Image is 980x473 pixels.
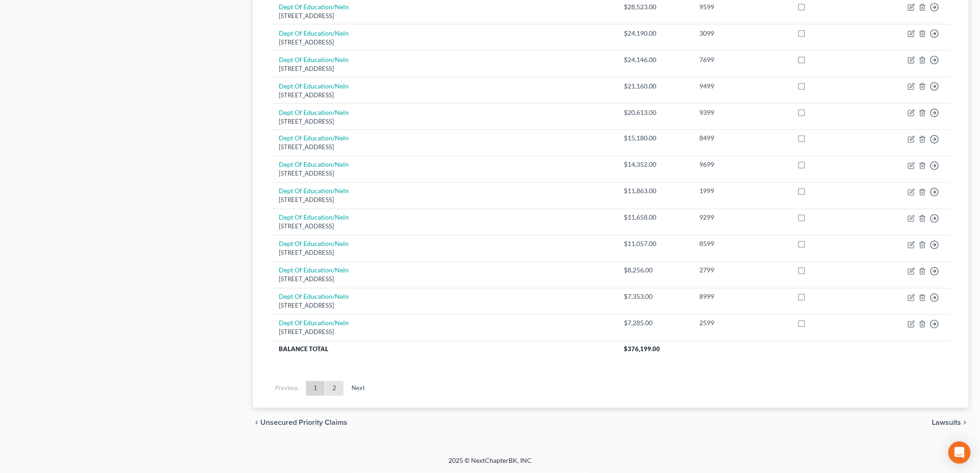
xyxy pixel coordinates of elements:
[700,55,783,64] div: 7699
[279,222,609,231] div: [STREET_ADDRESS]
[624,266,685,275] div: $8,256.00
[279,56,349,63] a: Dept Of Education/Neln
[700,134,783,143] div: 8499
[624,82,685,91] div: $21,160.00
[624,108,685,117] div: $20,613.00
[279,214,349,221] a: Dept Of Education/Neln
[271,341,617,358] th: Balance Total
[624,2,685,12] div: $28,523.00
[700,29,783,38] div: 3099
[624,55,685,64] div: $24,146.00
[932,419,969,427] button: Lawsuits chevron_right
[700,292,783,302] div: 8999
[700,266,783,275] div: 2799
[279,319,349,327] a: Dept Of Education/Neln
[279,91,609,100] div: [STREET_ADDRESS]
[344,381,372,396] a: Next
[279,266,349,274] a: Dept Of Education/Neln
[306,381,325,396] a: 1
[279,3,349,11] a: Dept Of Education/Neln
[279,293,349,301] a: Dept Of Education/Neln
[279,117,609,126] div: [STREET_ADDRESS]
[624,134,685,143] div: $15,180.00
[700,160,783,170] div: 9699
[624,213,685,222] div: $11,658.00
[279,196,609,205] div: [STREET_ADDRESS]
[949,441,971,464] div: Open Intercom Messenger
[700,213,783,222] div: 9299
[700,108,783,117] div: 9399
[279,134,349,142] a: Dept Of Education/Neln
[624,240,685,249] div: $11,057.00
[279,108,349,116] a: Dept Of Education/Neln
[279,302,609,310] div: [STREET_ADDRESS]
[932,419,961,427] span: Lawsuits
[279,240,349,248] a: Dept Of Education/Neln
[961,419,969,427] i: chevron_right
[260,419,347,427] span: Unsecured Priority Claims
[624,292,685,302] div: $7,353.00
[700,82,783,91] div: 9499
[253,419,347,427] button: chevron_left Unsecured Priority Claims
[279,29,349,37] a: Dept Of Education/Neln
[279,187,349,195] a: Dept Of Education/Neln
[624,29,685,38] div: $24,190.00
[279,12,609,20] div: [STREET_ADDRESS]
[279,249,609,258] div: [STREET_ADDRESS]
[279,170,609,178] div: [STREET_ADDRESS]
[226,456,754,473] div: 2025 © NextChapterBK, INC
[279,328,609,337] div: [STREET_ADDRESS]
[624,187,685,196] div: $11,863.00
[279,82,349,90] a: Dept Of Education/Neln
[325,381,344,396] a: 2
[624,319,685,328] div: $7,285.00
[279,38,609,47] div: [STREET_ADDRESS]
[700,187,783,196] div: 1999
[279,143,609,152] div: [STREET_ADDRESS]
[624,160,685,170] div: $14,352.00
[700,240,783,249] div: 8599
[279,161,349,169] a: Dept Of Education/Neln
[700,2,783,12] div: 9599
[279,64,609,73] div: [STREET_ADDRESS]
[624,346,660,353] span: $376,199.00
[253,419,260,427] i: chevron_left
[700,319,783,328] div: 2599
[279,275,609,284] div: [STREET_ADDRESS]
